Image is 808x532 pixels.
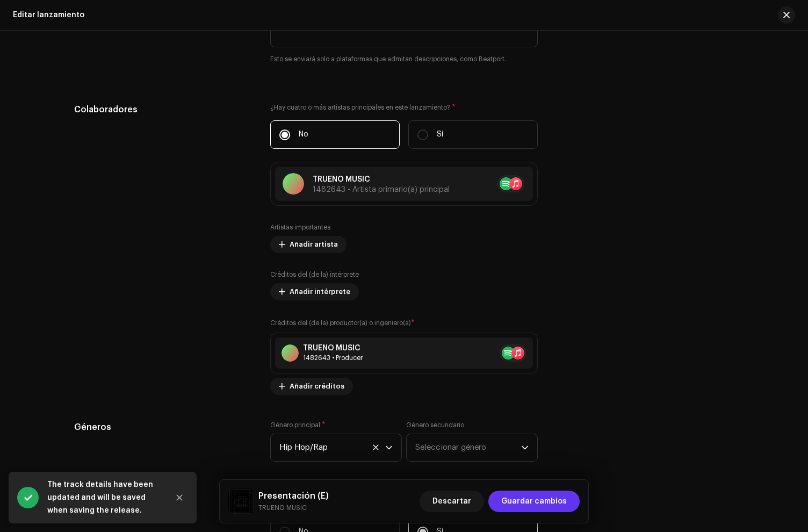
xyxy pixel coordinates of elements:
label: Género principal [270,421,326,429]
div: dropdown trigger [521,434,529,461]
span: Añadir intérprete [290,281,350,303]
label: ¿Hay cuatro o más artistas principales en este lanzamiento? [270,103,538,112]
p: TRUENO MUSIC [313,174,450,185]
div: dropdown trigger [385,434,393,461]
p: Sí [437,129,443,140]
button: Añadir intérprete [270,283,359,300]
small: Esto se enviará solo a plataformas que admitan descripciones, como Beatport. [270,54,538,64]
button: Close [169,487,190,508]
button: Añadir artista [270,236,347,253]
div: The track details have been updated and will be saved when saving the release. [47,478,160,517]
h5: Géneros [74,421,253,434]
h5: Colaboradores [74,103,253,116]
button: Descartar [420,491,484,512]
div: TRUENO MUSIC [303,344,363,353]
button: Guardar cambios [488,491,580,512]
small: Presentación (E) [258,502,329,513]
span: Hip Hop/Rap [279,434,385,461]
span: Descartar [432,491,471,512]
label: Artistas importantes [270,223,330,232]
small: Créditos del (de la) productor(a) o ingeniero(a) [270,320,411,326]
span: Seleccionar género [415,434,521,461]
span: 1482643 • Artista primario(a) principal [313,186,450,193]
h5: Presentación (E) [258,490,329,502]
button: Añadir créditos [270,378,353,395]
img: 1eeb89d2-3391-453d-a6f3-26ca4c59ba91 [228,488,254,514]
div: Producer [303,354,363,362]
span: Guardar cambios [501,491,567,512]
span: Añadir créditos [290,376,344,397]
label: Créditos del (de la) intérprete [270,270,359,279]
span: Añadir artista [290,234,338,255]
p: No [299,129,308,140]
label: Género secundario [406,421,464,429]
